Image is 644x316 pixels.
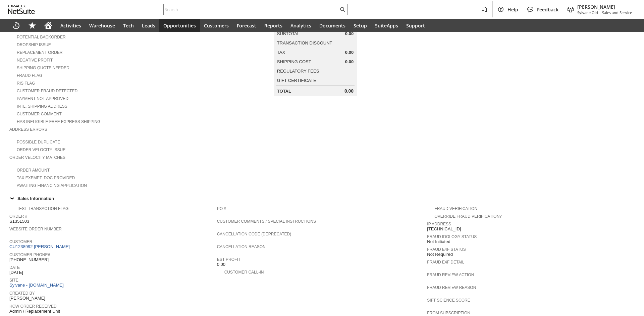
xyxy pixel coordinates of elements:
[224,270,264,275] a: Customer Call-in
[290,22,311,29] span: Analytics
[17,104,67,109] a: Intl. Shipping Address
[537,6,558,13] span: Feedback
[427,285,476,290] a: Fraud Review Reason
[427,226,461,232] span: [TECHNICAL_ID]
[577,10,598,15] span: Sylvane Old
[507,6,518,13] span: Help
[345,59,354,65] span: 0.00
[8,5,35,14] svg: logo
[17,112,62,116] a: Customer Comment
[28,21,36,29] svg: Shortcuts
[427,234,477,239] a: Fraud Idology Status
[345,31,354,36] span: 0.00
[163,22,196,29] span: Opportunities
[17,140,60,144] a: Possible Duplicate
[277,89,291,94] a: Total
[60,22,81,29] span: Activities
[9,265,20,270] a: Date
[260,19,286,32] a: Reports
[427,260,464,265] a: Fraud E4F Detail
[315,19,350,32] a: Documents
[7,194,635,203] div: Sales Information
[602,10,632,15] span: Sales and Service
[9,291,35,296] a: Created By
[17,119,100,124] a: Has Ineligible Free Express Shipping
[17,58,53,63] a: Negative Profit
[427,222,451,226] a: IP Address
[9,127,47,132] a: Address Errors
[17,206,68,211] a: Test Transaction Flag
[599,10,601,15] span: -
[17,147,65,152] a: Order Velocity Issue
[434,214,501,219] a: Override Fraud Verification?
[427,273,474,277] a: Fraud Review Action
[12,21,20,29] svg: Recent Records
[159,19,200,32] a: Opportunities
[17,176,75,180] a: Tax Exempt. Doc Provided
[264,22,282,29] span: Reports
[577,4,632,10] span: [PERSON_NAME]
[375,22,398,29] span: SuiteApps
[277,31,300,36] a: Subtotal
[9,257,49,262] span: [PHONE_NUMBER]
[237,22,256,29] span: Forecast
[217,232,291,236] a: Cancellation Code (deprecated)
[345,50,354,55] span: 0.00
[217,244,266,249] a: Cancellation Reason
[338,5,346,13] svg: Search
[9,214,27,219] a: Order #
[17,89,77,93] a: Customer Fraud Detected
[371,19,402,32] a: SuiteApps
[277,69,319,74] a: Regulatory Fees
[9,296,45,301] span: [PERSON_NAME]
[427,311,470,315] a: From Subscription
[44,21,52,29] svg: Home
[9,278,18,283] a: Site
[427,252,453,257] span: Not Required
[24,19,40,32] div: Shortcuts
[277,59,311,64] a: Shipping Cost
[434,206,477,211] a: Fraud Verification
[85,19,119,32] a: Warehouse
[427,298,470,303] a: Sift Science Score
[354,22,367,29] span: Setup
[17,35,66,39] a: Potential Backorder
[350,19,371,32] a: Setup
[319,22,345,29] span: Documents
[427,247,466,252] a: Fraud E4F Status
[17,183,87,188] a: Awaiting Financing Application
[427,239,450,244] span: Not Initiated
[277,40,332,45] a: Transaction Discount
[9,244,71,249] a: CU1238992 [PERSON_NAME]
[9,283,65,288] a: Sylvane - [DOMAIN_NAME]
[402,19,429,32] a: Support
[164,5,338,13] input: Search
[9,239,32,244] a: Customer
[56,19,85,32] a: Activities
[17,73,42,78] a: Fraud Flag
[217,219,316,224] a: Customer Comments / Special Instructions
[344,88,354,94] span: 0.00
[217,206,226,211] a: PO #
[9,219,29,224] span: S1351503
[286,19,315,32] a: Analytics
[9,252,50,257] a: Customer Phone#
[17,96,68,101] a: Payment not approved
[200,19,233,32] a: Customers
[9,270,23,275] span: [DATE]
[123,22,134,29] span: Tech
[217,257,240,262] a: Est Profit
[277,78,316,83] a: Gift Certificate
[17,50,62,55] a: Replacement Order
[406,22,425,29] span: Support
[7,194,637,203] td: Sales Information
[138,19,159,32] a: Leads
[40,19,56,32] a: Home
[119,19,138,32] a: Tech
[89,22,115,29] span: Warehouse
[17,168,50,173] a: Order Amount
[9,309,60,314] span: Admin / Replacement Unit
[17,42,51,47] a: Dropship Issue
[277,50,285,55] a: Tax
[9,155,65,160] a: Order Velocity Matches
